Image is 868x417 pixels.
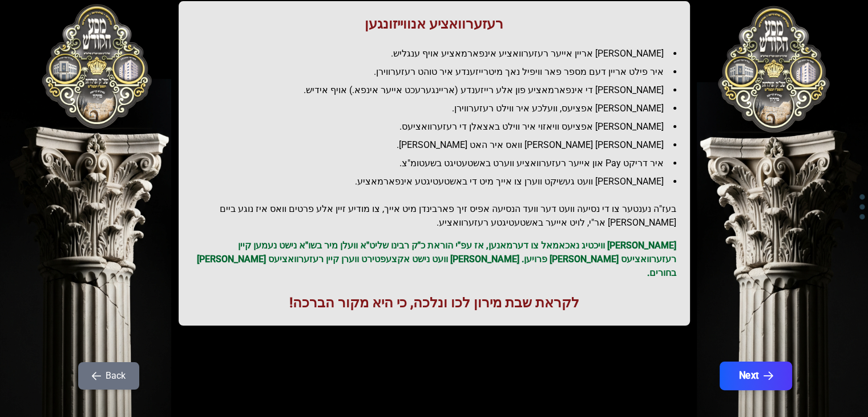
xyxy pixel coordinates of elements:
li: [PERSON_NAME] וועט געשיקט ווערן צו אייך מיט די באשטעטיגטע אינפארמאציע. [201,175,676,189]
li: [PERSON_NAME] [PERSON_NAME] וואס איר האט [PERSON_NAME]. [201,138,676,152]
p: [PERSON_NAME] וויכטיג נאכאמאל צו דערמאנען, אז עפ"י הוראת כ"ק רבינו שליט"א וועלן מיר בשו"א נישט נע... [192,239,676,280]
h2: בעז"ה נענטער צו די נסיעה וועט דער וועד הנסיעה אפיס זיך פארבינדן מיט אייך, צו מודיע זיין אלע פרטים... [192,202,676,230]
li: איר פילט אריין דעם מספר פאר וויפיל נאך מיטרייזענדע איר טוהט רעזערווירן. [201,65,676,79]
h1: לקראת שבת מירון לכו ונלכה, כי היא מקור הברכה! [192,294,676,312]
li: [PERSON_NAME] די אינפארמאציע פון אלע רייזענדע (אריינגערעכט אייער אינפא.) אויף אידיש. [201,83,676,97]
li: [PERSON_NAME] אפציעס וויאזוי איר ווילט באצאלן די רעזערוואציעס. [201,120,676,134]
button: Back [78,362,139,390]
li: [PERSON_NAME] אפציעס, וועלכע איר ווילט רעזערווירן. [201,102,676,115]
li: איר דריקט Pay און אייער רעזערוואציע ווערט באשטעטיגט בשעטומ"צ. [201,157,676,170]
h1: רעזערוואציע אנווייזונגען [192,15,676,33]
li: [PERSON_NAME] אריין אייער רעזערוואציע אינפארמאציע אויף ענגליש. [201,47,676,61]
button: Next [719,362,792,390]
